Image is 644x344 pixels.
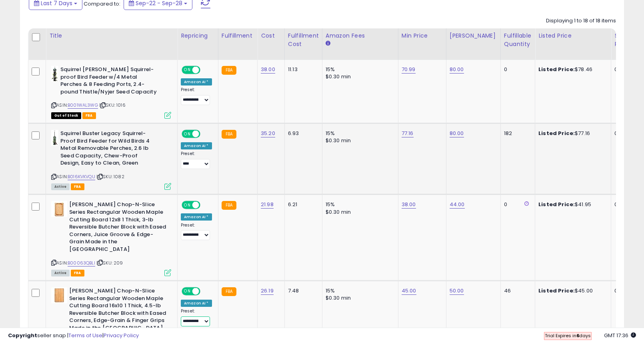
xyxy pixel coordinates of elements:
[450,287,464,295] a: 50.00
[51,66,58,82] img: 41FSRCLsfLL._SL40_.jpg
[450,201,465,209] a: 44.00
[538,66,605,73] div: $78.46
[261,201,274,209] a: 21.98
[614,66,628,73] div: 0.00
[51,201,67,217] img: 41UDVfS0gIL._SL40_.jpg
[181,223,212,241] div: Preset:
[96,260,123,266] span: | SKU: 209
[104,332,139,339] a: Privacy Policy
[504,130,529,137] div: 182
[182,202,192,209] span: ON
[538,287,605,294] div: $45.00
[51,201,171,275] div: ASIN:
[288,201,316,208] div: 6.21
[614,287,628,294] div: 0.00
[288,32,319,48] div: Fulfillment Cost
[222,287,236,296] small: FBA
[326,209,392,216] div: $0.30 min
[60,130,158,169] b: Squirrel Buster Legacy Squirrel-Proof Bird Feeder for Wild Birds 4 Metal Removable Perches, 2.6 l...
[51,66,171,118] div: ASIN:
[326,66,392,73] div: 15%
[51,287,67,303] img: 412sh4aGrUL._SL40_.jpg
[182,288,192,295] span: ON
[326,294,392,302] div: $0.30 min
[181,308,212,326] div: Preset:
[99,102,126,108] span: | SKU: 1016
[181,151,212,169] div: Preset:
[402,287,416,295] a: 45.00
[51,130,171,189] div: ASIN:
[576,332,579,339] b: 6
[604,332,636,339] span: 2025-10-6 17:36 GMT
[261,129,275,137] a: 35.20
[288,66,316,73] div: 11.13
[261,66,275,74] a: 38.00
[181,32,215,40] div: Repricing
[402,66,416,74] a: 70.99
[326,40,330,47] small: Amazon Fees.
[68,260,95,266] a: B00063QBLI
[181,142,212,149] div: Amazon AI *
[538,32,608,40] div: Listed Price
[261,287,274,295] a: 26.19
[181,300,212,307] div: Amazon AI *
[326,201,392,208] div: 15%
[545,332,591,339] span: Trial Expires in days
[49,32,174,40] div: Title
[222,130,236,139] small: FBA
[326,130,392,137] div: 15%
[199,288,212,295] span: OFF
[614,130,628,137] div: 0.00
[96,173,124,180] span: | SKU: 1082
[538,287,575,294] b: Listed Price:
[504,287,529,294] div: 46
[182,131,192,137] span: ON
[68,332,102,339] a: Terms of Use
[82,112,96,119] span: FBA
[326,73,392,80] div: $0.30 min
[261,32,281,40] div: Cost
[68,173,95,180] a: B016KVKVQU
[71,270,84,276] span: FBA
[546,17,616,25] div: Displaying 1 to 18 of 18 items
[538,66,575,73] b: Listed Price:
[182,67,192,74] span: ON
[504,201,529,208] div: 0
[68,102,98,109] a: B001WAL3WG
[51,270,70,276] span: All listings currently available for purchase on Amazon
[504,32,532,48] div: Fulfillable Quantity
[71,183,84,190] span: FBA
[538,201,605,208] div: $41.95
[614,201,628,208] div: 0.00
[69,201,166,255] b: [PERSON_NAME] Chop-N-Slice Series Rectangular Wooden Maple Cutting Board 12x8 1 Thick, 3-lb Rever...
[402,129,414,137] a: 77.16
[402,32,443,40] div: Min Price
[8,332,139,340] div: seller snap | |
[51,130,58,146] img: 31eqZsAXfnL._SL40_.jpg
[199,67,212,74] span: OFF
[450,66,464,74] a: 80.00
[538,129,575,137] b: Listed Price:
[288,130,316,137] div: 6.93
[288,287,316,294] div: 7.48
[222,32,254,40] div: Fulfillment
[504,66,529,73] div: 0
[326,137,392,144] div: $0.30 min
[222,66,236,75] small: FBA
[538,201,575,208] b: Listed Price:
[222,201,236,210] small: FBA
[181,87,212,105] div: Preset:
[199,202,212,209] span: OFF
[450,129,464,137] a: 80.00
[402,201,416,209] a: 38.00
[538,130,605,137] div: $77.16
[614,32,630,48] div: Ship Price
[181,78,212,86] div: Amazon AI *
[51,112,81,119] span: All listings that are currently out of stock and unavailable for purchase on Amazon
[450,32,497,40] div: [PERSON_NAME]
[51,183,70,190] span: All listings currently available for purchase on Amazon
[60,66,158,97] b: Squirrel [PERSON_NAME] Squirrel-proof Bird Feeder w/4 Metal Perches & 8 Feeding Ports, 2.4-pound ...
[181,213,212,221] div: Amazon AI *
[199,131,212,137] span: OFF
[326,32,395,40] div: Amazon Fees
